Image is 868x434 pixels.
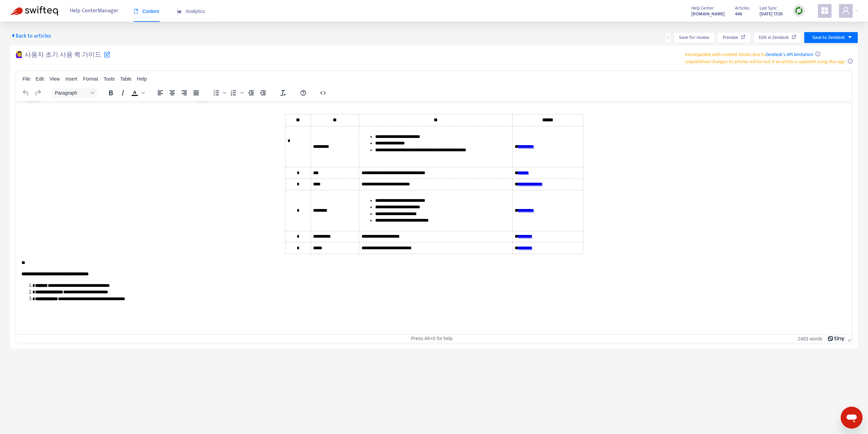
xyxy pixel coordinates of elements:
[155,88,166,98] button: Align left
[228,88,245,98] div: Numbered list
[674,32,715,43] button: Save for review
[49,76,60,82] span: View
[52,88,97,98] button: Block Paragraph
[735,4,749,12] span: Articles
[32,88,44,98] button: Redo
[190,88,202,98] button: Justify
[137,76,147,82] span: Help
[178,88,190,98] button: Align right
[841,407,863,429] iframe: 메시징 창을 시작하는 버튼
[804,32,858,43] button: Save to Zendeskcaret-down
[848,59,853,64] span: info-circle
[245,88,257,98] button: Decrease indent
[297,88,309,98] button: Help
[735,10,742,18] strong: 446
[821,6,829,15] span: appstore
[36,76,44,82] span: Edit
[117,88,129,98] button: Italic
[70,4,118,17] span: Help Center Manager
[129,88,146,98] div: Text color Black
[842,6,850,15] span: user
[798,336,822,341] button: 2483 words
[134,9,159,14] span: Content
[120,76,131,82] span: Table
[759,34,789,41] span: Edit in Zendesk
[210,88,227,98] div: Bullet list
[257,88,269,98] button: Increase indent
[691,4,714,12] span: Help Center
[10,33,16,38] span: caret-left
[166,88,178,98] button: Align center
[812,34,845,41] span: Save to Zendesk
[815,52,820,56] span: info-circle
[685,51,813,58] span: Incompatible with content blocks due to
[16,101,852,334] iframe: Rich Text Area
[177,9,205,14] span: Analytics
[10,31,51,41] span: Back to articles
[134,9,138,14] span: book
[666,35,671,40] span: more
[20,88,32,98] button: Undo
[55,90,88,96] span: Paragraph
[177,9,182,14] span: area-chart
[277,88,289,98] button: Clear formatting
[679,34,709,41] span: Save for review
[691,10,725,18] a: [DOMAIN_NAME]
[845,335,852,343] div: Press the Up and Down arrow keys to resize the editor.
[723,34,738,41] span: Preview
[83,76,98,82] span: Format
[105,88,117,98] button: Bold
[23,76,30,82] span: File
[760,10,783,18] strong: [DATE] 17:20
[848,35,852,40] span: caret-down
[104,76,115,82] span: Tools
[828,336,845,341] a: Powered by Tiny
[294,336,569,341] div: Press Alt+0 for help
[795,6,803,15] img: sync.dc5367851b00ba804db3.png
[685,58,845,66] span: Unpublished changes to articles will be lost if an article is updated using this app.
[753,32,802,43] button: Edit in Zendesk
[760,4,777,12] span: Last Sync
[717,32,751,43] button: Preview
[766,51,813,58] a: Zendesk's API limitation
[10,6,58,16] img: Swifteq
[15,51,111,63] h5: 🙋‍♀️ 사용자 초기 사용 퀵 가이드
[65,76,77,82] span: Insert
[665,32,671,43] button: more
